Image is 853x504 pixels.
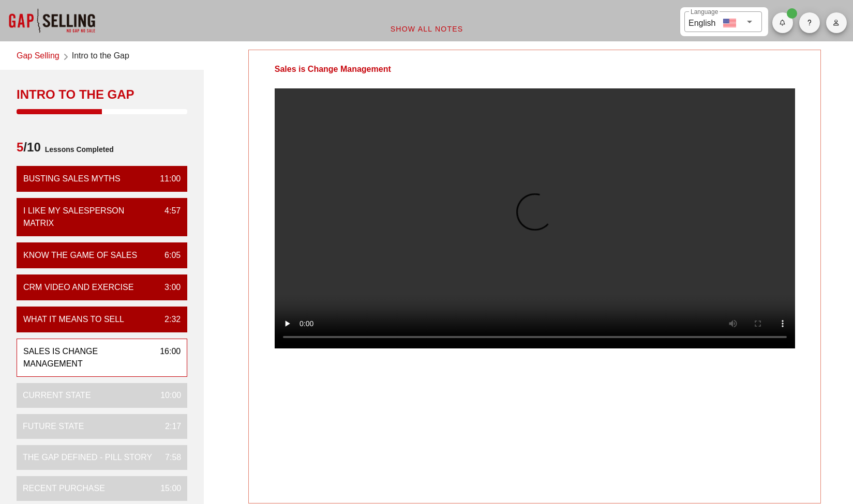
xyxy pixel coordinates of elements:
div: English [689,14,715,29]
div: 3:00 [156,281,181,294]
span: /10 [17,139,41,160]
div: LanguageEnglish [684,11,762,32]
div: Sales is Change Management [249,50,417,88]
div: 7:58 [157,451,181,464]
div: Future State [23,420,84,433]
div: Recent Purchase [23,482,105,495]
div: 11:00 [152,173,181,185]
div: What it means to sell [23,313,124,326]
span: Show All Notes [390,25,463,33]
button: Show All Notes [382,20,472,38]
div: The Gap Defined - Pill Story [23,451,152,464]
a: Gap Selling [17,50,59,64]
div: Busting Sales Myths [23,173,121,185]
div: 6:05 [156,249,181,262]
div: 10:00 [152,389,181,402]
div: I Like My Salesperson Matrix [23,205,156,230]
div: 16:00 [152,345,181,370]
div: Know the Game of Sales [23,249,137,262]
span: Intro to the Gap [72,50,129,64]
div: Current State [23,389,91,402]
label: Language [691,8,718,16]
div: CRM VIDEO and EXERCISE [23,281,133,294]
span: Lessons Completed [41,139,114,160]
div: 2:32 [156,313,181,326]
span: 5 [17,140,23,154]
span: Badge [787,8,797,19]
div: Intro to the Gap [17,86,187,103]
div: 2:17 [157,420,181,433]
div: 4:57 [156,205,181,230]
div: 15:00 [152,482,181,495]
div: Sales is Change Management [23,345,152,370]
